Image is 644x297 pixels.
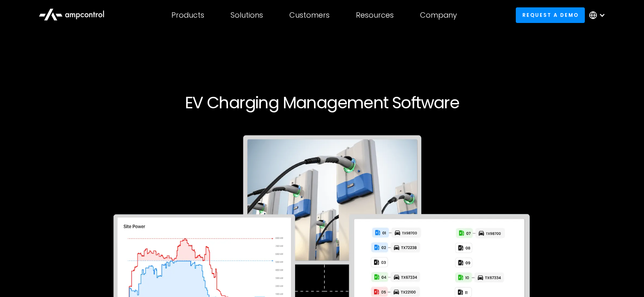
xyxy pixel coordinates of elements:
div: Products [171,11,204,20]
div: Resources [356,11,394,20]
div: Solutions [231,11,263,20]
div: Customers [289,11,330,20]
a: Request a demo [516,7,585,23]
div: Company [420,11,457,20]
h1: EV Charging Management Software [105,93,539,112]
